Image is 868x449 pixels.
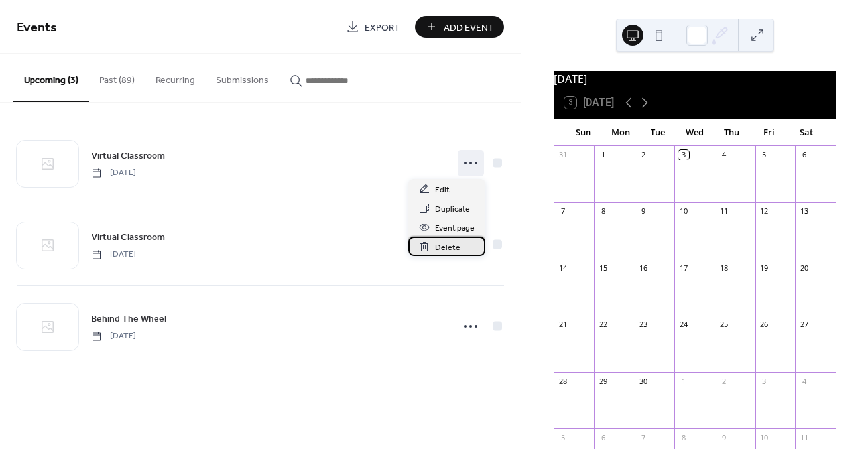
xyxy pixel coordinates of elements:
div: 24 [678,320,688,330]
span: Virtual Classroom [92,149,165,163]
div: Wed [676,119,713,146]
a: Export [336,16,410,38]
div: 10 [678,206,688,216]
div: Tue [639,119,676,146]
div: 3 [678,150,688,160]
div: 9 [719,432,729,442]
div: Sat [788,119,825,146]
div: 5 [759,150,769,160]
div: 31 [558,150,568,160]
div: 9 [639,206,649,216]
div: 1 [678,376,688,386]
span: Duplicate [435,202,470,216]
span: Behind The Wheel [92,312,166,326]
div: 17 [678,263,688,273]
div: 23 [639,320,649,330]
div: 15 [598,263,608,273]
div: 7 [558,206,568,216]
button: Add Event [415,16,504,38]
div: 7 [639,432,649,442]
div: 6 [799,150,809,160]
div: 4 [719,150,729,160]
div: 12 [759,206,769,216]
span: Events [17,15,57,40]
span: Add Event [444,21,494,34]
div: Mon [601,119,639,146]
div: 19 [759,263,769,273]
div: 11 [719,206,729,216]
div: 25 [719,320,729,330]
span: Event page [435,222,475,235]
div: [DATE] [554,71,836,87]
button: Submissions [206,54,279,101]
span: Delete [435,241,460,255]
div: 30 [639,376,649,386]
div: 14 [558,263,568,273]
div: 3 [759,376,769,386]
button: Recurring [145,54,206,101]
div: 13 [799,206,809,216]
div: 28 [558,376,568,386]
a: Virtual Classroom [92,229,165,245]
div: 1 [598,150,608,160]
div: 16 [639,263,649,273]
div: 11 [799,432,809,442]
a: Virtual Classroom [92,148,165,163]
div: Thu [713,119,751,146]
div: 21 [558,320,568,330]
div: 27 [799,320,809,330]
div: 5 [558,432,568,442]
div: Sun [564,119,601,146]
span: Export [365,21,400,34]
div: 10 [759,432,769,442]
span: [DATE] [92,167,136,179]
div: 18 [719,263,729,273]
div: 20 [799,263,809,273]
div: 22 [598,320,608,330]
div: 8 [678,432,688,442]
div: 29 [598,376,608,386]
div: 2 [639,150,649,160]
div: 26 [759,320,769,330]
button: Upcoming (3) [13,54,89,102]
a: Behind The Wheel [92,311,166,326]
span: [DATE] [92,330,136,342]
div: 4 [799,376,809,386]
div: 8 [598,206,608,216]
span: Virtual Classroom [92,231,165,245]
div: Fri [751,119,788,146]
div: 6 [598,432,608,442]
button: Past (89) [89,54,145,101]
span: [DATE] [92,249,136,261]
div: 2 [719,376,729,386]
span: Edit [435,183,450,197]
